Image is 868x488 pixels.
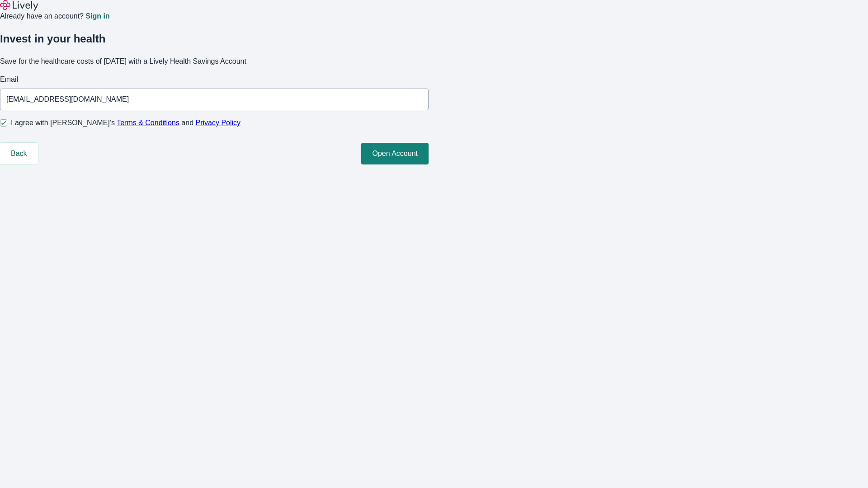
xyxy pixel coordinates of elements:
a: Terms & Conditions [117,119,179,127]
a: Sign in [85,13,109,20]
button: Open Account [361,143,429,164]
a: Privacy Policy [196,119,241,127]
span: I agree with [PERSON_NAME]’s and [11,117,241,128]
